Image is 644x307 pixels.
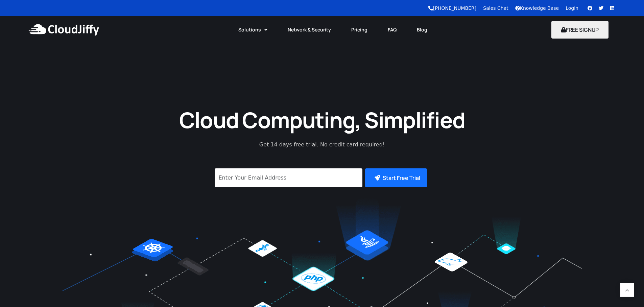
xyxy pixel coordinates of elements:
[378,22,407,37] a: FAQ
[229,141,415,149] p: Get 14 days free trial. No credit card required!
[483,5,508,11] a: Sales Chat
[551,26,609,33] a: FREE SIGNUP
[428,5,476,11] a: [PHONE_NUMBER]
[515,5,559,11] a: Knowledge Base
[228,22,278,37] a: Solutions
[365,168,427,187] button: Start Free Trial
[407,22,437,37] a: Blog
[215,168,362,187] input: Enter Your Email Address
[566,5,578,11] a: Login
[170,106,474,134] h1: Cloud Computing, Simplified
[278,22,341,37] a: Network & Security
[341,22,378,37] a: Pricing
[551,21,609,39] button: FREE SIGNUP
